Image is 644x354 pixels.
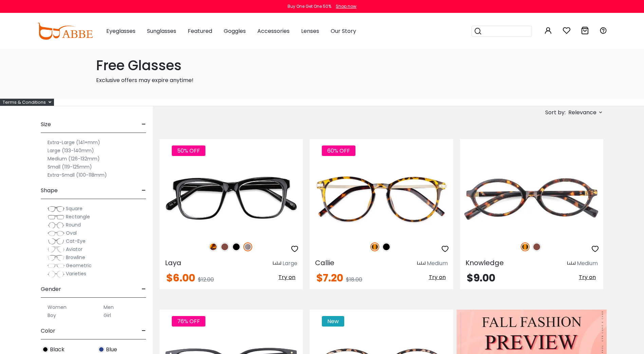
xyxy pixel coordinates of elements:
[166,271,195,285] span: $6.00
[521,242,530,251] img: Tortoise
[427,273,448,282] button: Try on
[66,230,77,236] span: Oval
[577,259,598,268] div: Medium
[429,273,446,281] span: Try on
[198,276,214,283] span: $12.00
[142,116,146,133] span: -
[567,261,575,266] img: size ruler
[331,27,356,35] span: Our Story
[257,27,290,35] span: Accessories
[48,155,100,163] label: Medium (126-132mm)
[48,230,65,237] img: Oval.png
[48,146,94,155] label: Large (133-140mm)
[106,346,117,354] span: Blue
[66,254,85,261] span: Browline
[66,238,86,244] span: Cat-Eye
[316,271,343,285] span: $7.20
[147,27,176,35] span: Sunglasses
[66,213,90,220] span: Rectangle
[465,258,504,268] span: Knowledge
[48,171,107,179] label: Extra-Small (100-118mm)
[282,259,297,268] div: Large
[209,242,218,251] img: Leopard
[224,27,246,35] span: Goggles
[98,346,105,353] img: Blue
[48,311,56,319] label: Boy
[220,242,229,251] img: Brown
[41,182,58,199] span: Shape
[66,205,82,212] span: Square
[48,303,67,311] label: Women
[310,163,453,235] img: Tortoise Callie - Combination ,Universal Bridge Fit
[96,57,548,74] h1: Free Glasses
[417,261,425,266] img: size ruler
[336,3,356,9] div: Shop now
[545,109,566,116] span: Sort by:
[48,238,65,245] img: Cat-Eye.png
[172,316,205,327] span: 76% OFF
[48,222,65,229] img: Round.png
[50,346,65,354] span: Black
[48,163,92,171] label: Small (119-125mm)
[165,258,181,268] span: Laya
[48,205,65,212] img: Square.png
[243,242,252,251] img: Gun
[41,281,61,297] span: Gender
[142,323,146,339] span: -
[48,214,65,220] img: Rectangle.png
[142,281,146,297] span: -
[232,242,241,251] img: Black
[42,346,49,353] img: Black
[346,276,362,283] span: $18.00
[301,27,319,35] span: Lenses
[315,258,334,268] span: Callie
[66,221,81,228] span: Round
[288,3,331,9] div: Buy One Get One 50%
[577,273,598,282] button: Try on
[66,262,92,269] span: Geometric
[532,242,541,251] img: Brown
[104,303,114,311] label: Men
[48,271,65,278] img: Varieties.png
[188,27,212,35] span: Featured
[66,246,82,253] span: Aviator
[278,273,295,281] span: Try on
[579,273,596,281] span: Try on
[460,163,603,235] img: Tortoise Knowledge - Acetate ,Universal Bridge Fit
[41,323,55,339] span: Color
[106,27,135,35] span: Eyeglasses
[48,254,65,261] img: Browline.png
[322,145,355,156] span: 60% OFF
[96,76,548,84] p: Exclusive offers may expire anytime!
[160,163,303,235] img: Gun Laya - Plastic ,Universal Bridge Fit
[37,23,93,40] img: abbeglasses.com
[48,262,65,269] img: Geometric.png
[370,242,379,251] img: Tortoise
[322,316,344,327] span: New
[382,242,391,251] img: Black
[41,116,51,133] span: Size
[48,138,100,146] label: Extra-Large (141+mm)
[427,259,448,268] div: Medium
[467,271,495,285] span: $9.00
[142,182,146,199] span: -
[273,261,281,266] img: size ruler
[66,270,86,277] span: Varieties
[172,145,205,156] span: 50% OFF
[276,273,297,282] button: Try on
[104,311,111,319] label: Girl
[332,3,356,9] a: Shop now
[48,246,65,253] img: Aviator.png
[568,106,596,119] span: Relevance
